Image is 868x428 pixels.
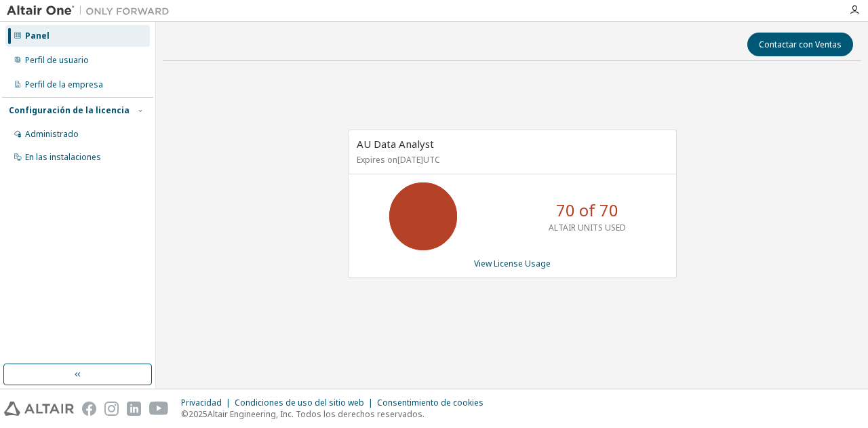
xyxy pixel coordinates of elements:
[474,258,551,269] a: View License Usage
[104,402,119,416] img: instagram.svg
[357,137,434,151] span: AU Data Analyst
[25,30,50,41] font: Panel
[377,397,484,408] font: Consentimiento de cookies
[9,104,130,116] font: Configuración de la licencia
[25,151,101,163] font: En las instalaciones
[127,402,141,416] img: linkedin.svg
[82,402,96,416] img: facebook.svg
[25,128,79,140] font: Administrado
[181,408,189,420] font: ©
[759,39,842,50] font: Contactar con Ventas
[556,199,618,222] p: 70 of 70
[747,33,853,56] button: Contactar con Ventas
[549,222,626,233] p: ALTAIR UNITS USED
[149,402,169,416] img: youtube.svg
[7,4,176,18] img: Altair Uno
[357,154,665,166] p: Expires on [DATE] UTC
[235,397,364,408] font: Condiciones de uso del sitio web
[25,79,103,90] font: Perfil de la empresa
[181,397,222,408] font: Privacidad
[25,54,89,66] font: Perfil de usuario
[189,408,208,420] font: 2025
[208,408,425,420] font: Altair Engineering, Inc. Todos los derechos reservados.
[4,402,74,416] img: altair_logo.svg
